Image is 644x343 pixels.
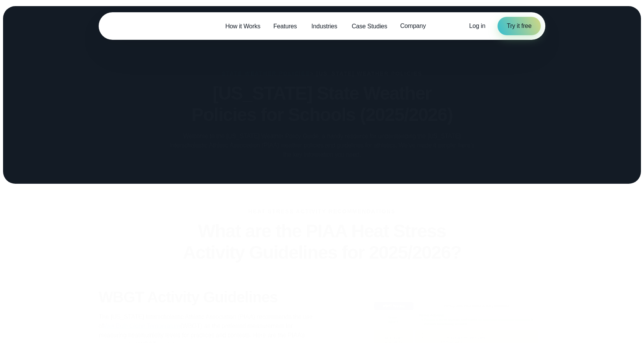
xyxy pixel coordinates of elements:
[311,22,337,31] span: Industries
[498,17,541,35] a: Try it free
[469,21,485,31] a: Log in
[273,22,297,31] span: Features
[225,22,260,31] span: How it Works
[469,23,485,29] span: Log in
[345,18,394,34] a: Case Studies
[400,21,426,31] span: Company
[219,18,267,34] a: How it Works
[507,21,532,31] span: Try it free
[352,22,387,31] span: Case Studies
